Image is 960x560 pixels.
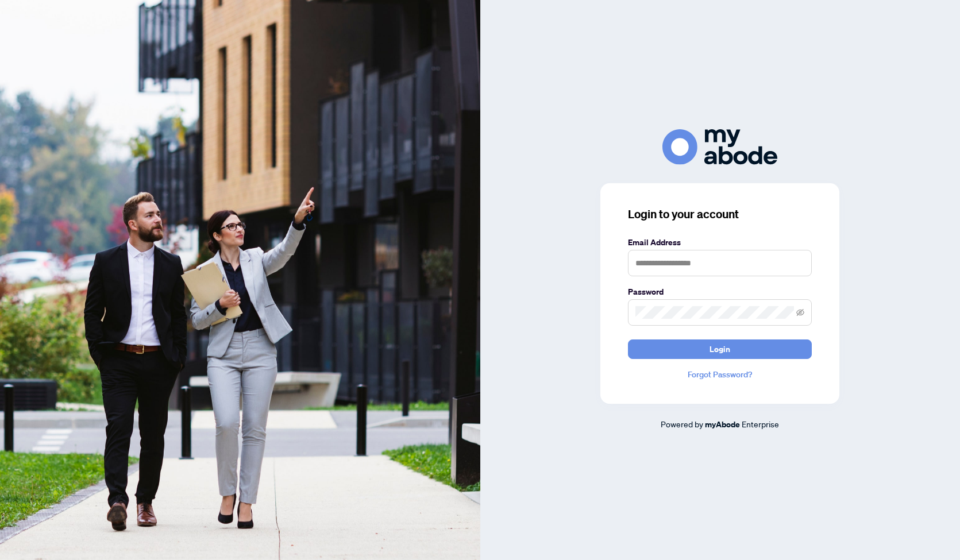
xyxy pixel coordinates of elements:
[705,418,740,431] a: myAbode
[628,285,812,298] label: Password
[661,419,703,429] span: Powered by
[710,340,730,358] span: Login
[662,129,777,164] img: ma-logo
[628,206,812,222] h3: Login to your account
[628,339,812,359] button: Login
[796,308,804,316] span: eye-invisible
[628,236,812,249] label: Email Address
[742,419,779,429] span: Enterprise
[628,368,812,381] a: Forgot Password?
